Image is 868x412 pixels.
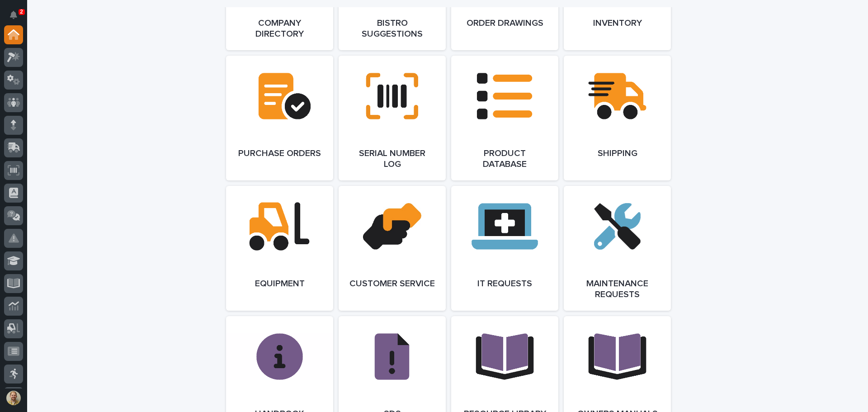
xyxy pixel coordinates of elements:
[4,5,23,24] button: Notifications
[20,9,23,15] p: 2
[4,388,23,407] button: users-avatar
[564,56,671,180] a: Shipping
[226,186,333,311] a: Equipment
[451,186,558,311] a: IT Requests
[226,56,333,180] a: Purchase Orders
[11,11,23,25] div: Notifications2
[451,56,558,180] a: Product Database
[564,186,671,311] a: Maintenance Requests
[339,186,446,311] a: Customer Service
[339,56,446,180] a: Serial Number Log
